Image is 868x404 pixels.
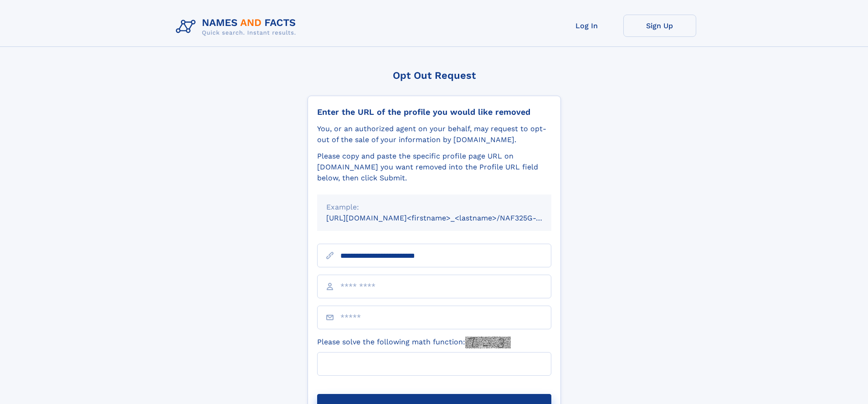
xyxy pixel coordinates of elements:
div: Enter the URL of the profile you would like removed [317,107,551,117]
div: You, or an authorized agent on your behalf, may request to opt-out of the sale of your informatio... [317,123,551,145]
img: Logo Names and Facts [172,15,303,39]
a: Log In [550,15,623,37]
div: Please copy and paste the specific profile page URL on [DOMAIN_NAME] you want removed into the Pr... [317,151,551,184]
small: [URL][DOMAIN_NAME]<firstname>_<lastname>/NAF325G-xxxxxxxx [326,214,569,222]
a: Sign Up [623,15,696,37]
div: Opt Out Request [308,70,561,81]
div: Example: [326,202,542,213]
label: Please solve the following math function: [317,337,511,348]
